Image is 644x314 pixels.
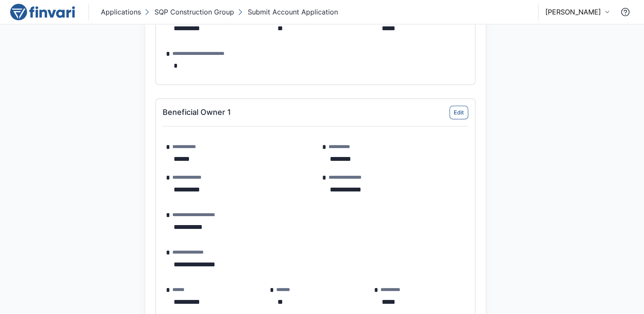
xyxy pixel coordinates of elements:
button: Edit [449,106,468,119]
p: SQP Construction Group [155,7,234,17]
button: SQP Construction Group [143,5,236,19]
p: Submit Account Application [248,7,338,17]
h6: Beneficial Owner 1 [163,108,231,117]
img: logo [10,3,75,20]
p: Applications [101,7,141,17]
p: [PERSON_NAME] [545,7,601,17]
button: Contact Support [617,3,634,20]
button: Submit Account Application [236,5,340,19]
button: [PERSON_NAME] [545,7,610,17]
button: Applications [99,5,143,19]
